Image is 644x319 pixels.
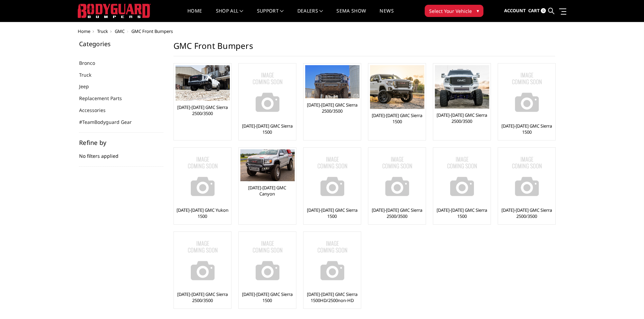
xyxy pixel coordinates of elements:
[528,7,540,14] span: Cart
[435,112,489,124] a: [DATE]-[DATE] GMC Sierra 2500/3500
[79,83,97,90] a: Jeep
[504,2,526,20] a: Account
[500,149,554,204] a: No Image
[187,8,202,22] a: Home
[240,291,294,303] a: [DATE]-[DATE] GMC Sierra 1500
[305,291,359,303] a: [DATE]-[DATE] GMC Sierra 1500HD/2500non-HD
[435,207,489,219] a: [DATE]-[DATE] GMC Sierra 1500
[216,8,243,22] a: shop all
[240,123,294,135] a: [DATE]-[DATE] GMC Sierra 1500
[79,139,163,167] div: No filters applied
[500,123,554,135] a: [DATE]-[DATE] GMC Sierra 1500
[370,149,424,204] img: No Image
[305,149,360,204] img: No Image
[380,8,393,22] a: News
[541,8,546,13] span: 0
[477,7,479,14] span: ▾
[370,207,424,219] a: [DATE]-[DATE] GMC Sierra 2500/3500
[240,65,295,119] img: No Image
[79,118,140,126] a: #TeamBodyguard Gear
[78,4,151,18] img: BODYGUARD BUMPERS
[176,291,229,303] a: [DATE]-[DATE] GMC Sierra 2500/3500
[97,28,108,34] a: Truck
[305,207,359,219] a: [DATE]-[DATE] GMC Sierra 1500
[528,2,546,20] a: Cart 0
[79,59,104,67] a: Bronco
[297,8,323,22] a: Dealers
[504,7,526,14] span: Account
[240,233,295,288] img: No Image
[176,104,229,116] a: [DATE]-[DATE] GMC Sierra 2500/3500
[305,149,359,204] a: No Image
[435,149,489,204] img: No Image
[79,107,114,114] a: Accessories
[79,139,163,146] h5: Refine by
[370,112,424,125] a: [DATE]-[DATE] GMC Sierra 1500
[240,233,294,288] a: No Image
[257,8,284,22] a: Support
[429,7,472,15] span: Select Your Vehicle
[240,185,294,197] a: [DATE]-[DATE] GMC Canyon
[305,102,359,114] a: [DATE]-[DATE] GMC Sierra 2500/3500
[500,65,554,119] img: No Image
[176,233,230,288] img: No Image
[425,5,483,17] button: Select Your Vehicle
[500,207,554,219] a: [DATE]-[DATE] GMC Sierra 2500/3500
[240,65,294,119] a: No Image
[79,71,100,78] a: Truck
[305,233,359,288] a: No Image
[176,149,230,204] img: No Image
[176,207,229,219] a: [DATE]-[DATE] GMC Yukon 1500
[500,149,554,204] img: No Image
[173,41,555,56] h1: GMC Front Bumpers
[79,95,130,102] a: Replacement Parts
[79,41,163,47] h5: Categories
[336,8,366,22] a: SEMA Show
[115,28,125,34] a: GMC
[78,28,90,34] a: Home
[500,65,554,119] a: No Image
[305,233,360,288] img: No Image
[131,28,173,34] span: GMC Front Bumpers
